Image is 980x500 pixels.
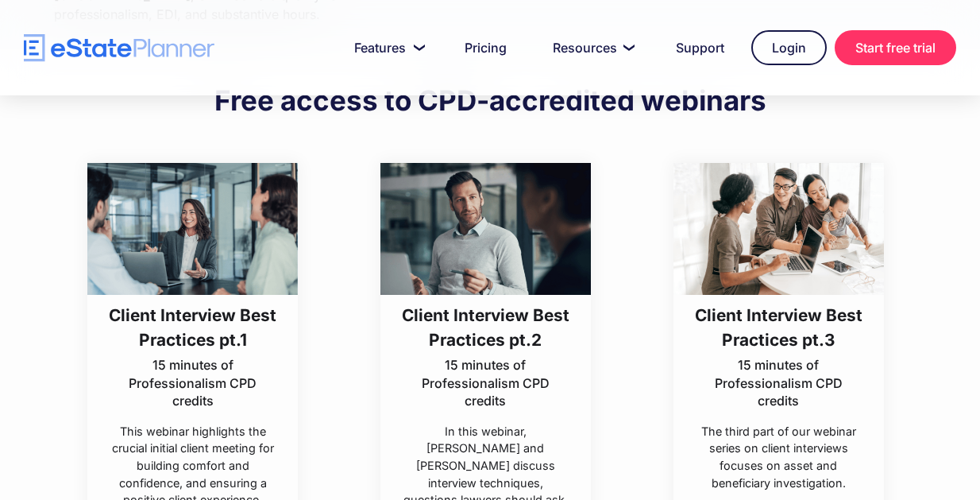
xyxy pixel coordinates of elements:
[401,356,570,409] p: 15 minutes of Professionalism CPD credits
[335,32,438,64] a: Features
[24,34,214,62] a: home
[108,356,277,409] p: 15 minutes of Professionalism CPD credits
[694,303,863,352] h3: Client Interview Best Practices pt.3
[751,30,827,65] a: Login
[446,32,526,64] a: Pricing
[657,32,743,64] a: Support
[673,163,884,491] a: Client Interview Best Practices pt.315 minutes of Professionalism CPD creditsThe third part of ou...
[108,303,277,352] h3: Client Interview Best Practices pt.1
[534,32,649,64] a: Resources
[694,356,863,409] p: 15 minutes of Professionalism CPD credits
[835,30,956,65] a: Start free trial
[694,423,863,492] p: The third part of our webinar series on client interviews focuses on asset and beneficiary invest...
[401,303,570,352] h3: Client Interview Best Practices pt.2
[214,83,766,118] h2: Free access to CPD-accredited webinars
